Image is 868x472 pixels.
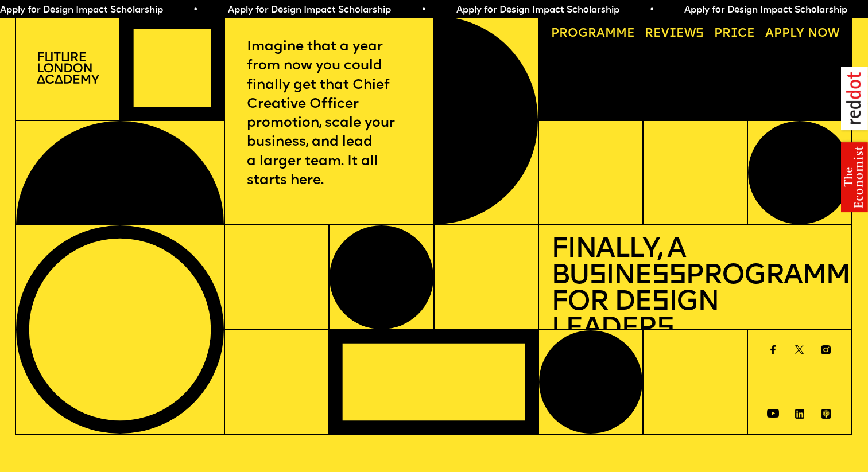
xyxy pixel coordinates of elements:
span: • [421,6,426,15]
span: a [596,28,605,40]
span: s [652,289,669,317]
a: Apply now [759,22,845,46]
span: s [657,315,674,343]
span: • [649,6,654,15]
h1: Finally, a Bu ine Programme for De ign Leader [551,237,839,343]
span: • [193,6,198,15]
span: A [765,28,774,40]
span: ss [652,263,685,290]
a: Price [708,22,761,46]
span: s [589,263,606,290]
a: Programme [545,22,641,46]
p: Imagine that a year from now you could finally get that Chief Creative Officer promotion, scale y... [247,38,412,190]
a: Reviews [639,22,710,46]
